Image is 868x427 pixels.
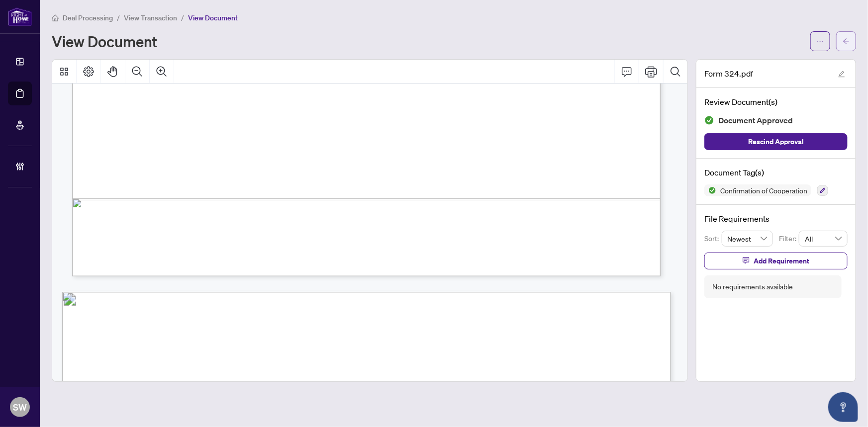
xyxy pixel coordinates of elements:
[704,253,848,269] button: Add Requirement
[52,14,59,21] span: home
[704,167,848,178] h4: Document Tag(s)
[704,133,848,150] button: Rescind Approval
[13,400,27,414] span: SW
[779,233,799,244] p: Filter:
[52,33,157,49] h1: View Document
[828,392,858,422] button: Open asap
[728,231,768,246] span: Newest
[117,12,120,23] li: /
[843,38,850,45] span: arrow-left
[748,134,804,150] span: Rescind Approval
[754,253,809,269] span: Add Requirement
[704,213,848,225] h4: File Requirements
[704,68,753,80] span: Form 324.pdf
[704,184,716,196] img: Status Icon
[718,114,793,127] span: Document Approved
[124,13,177,22] span: View Transaction
[8,7,32,26] img: logo
[704,96,848,108] h4: Review Document(s)
[716,187,811,194] span: Confirmation of Cooperation
[817,38,824,45] span: ellipsis
[805,231,842,246] span: All
[63,13,113,22] span: Deal Processing
[704,233,722,244] p: Sort:
[188,13,238,22] span: View Document
[838,71,845,78] span: edit
[712,281,793,292] div: No requirements available
[704,115,714,125] img: Document Status
[181,12,184,23] li: /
